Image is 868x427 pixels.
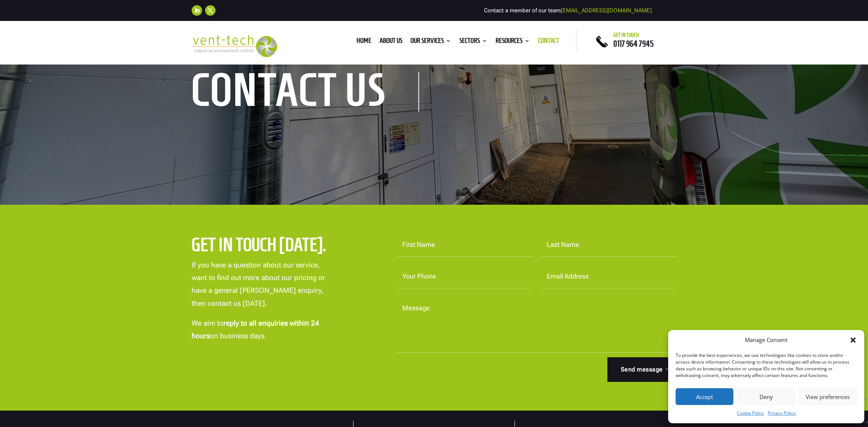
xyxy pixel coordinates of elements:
[192,233,347,260] h2: Get in touch [DATE].
[205,5,216,16] a: Follow on X
[496,38,530,46] a: Resources
[768,409,796,418] a: Privacy Policy
[396,233,532,257] input: First Name
[541,233,676,257] input: Last Name
[676,352,856,379] div: To provide the best experiences, we use technologies like cookies to store and/or access device i...
[192,319,319,340] strong: reply to all enquiries within 24 hours
[541,265,676,288] input: Email Address
[192,5,202,16] a: Follow on LinkedIn
[613,32,639,38] span: Get in touch
[192,319,223,327] span: We aim to
[459,38,487,46] a: Sectors
[210,332,266,340] span: on business days.
[613,39,654,48] a: 0117 964 7945
[192,35,277,57] img: 2023-09-27T08_35_16.549ZVENT-TECH---Clear-background
[484,7,652,14] span: Contact a member of our team
[538,38,559,46] a: Contact
[561,7,652,14] a: [EMAIL_ADDRESS][DOMAIN_NAME]
[745,336,787,345] div: Manage Consent
[799,388,857,405] button: View preferences
[737,388,795,405] button: Deny
[607,357,676,382] button: Send message
[192,72,419,112] h1: contact us
[396,265,532,288] input: Your Phone
[380,38,402,46] a: About us
[849,336,857,344] div: Close dialog
[192,261,325,308] span: If you have a question about our service, want to find out more about our pricing or have a gener...
[737,409,764,418] a: Cookie Policy
[676,388,733,405] button: Accept
[411,38,451,46] a: Our Services
[356,38,371,46] a: Home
